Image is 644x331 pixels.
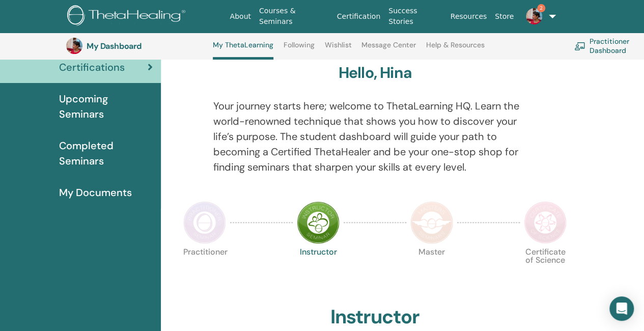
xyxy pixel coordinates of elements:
[213,98,537,175] p: Your journey starts here; welcome to ThetaLearning HQ. Learn the world-renowned technique that sh...
[491,7,518,26] a: Store
[537,4,545,12] span: 2
[574,42,585,50] img: chalkboard-teacher.svg
[446,7,491,26] a: Resources
[330,306,419,329] h2: Instructor
[325,41,352,57] a: Wishlist
[426,41,485,57] a: Help & Resources
[183,248,226,291] p: Practitioner
[59,138,153,169] span: Completed Seminars
[524,201,567,244] img: Certificate of Science
[67,5,189,28] img: logo.png
[59,91,153,122] span: Upcoming Seminars
[87,41,188,51] h3: My Dashboard
[333,7,384,26] a: Certification
[59,60,125,75] span: Certifications
[66,38,82,54] img: default.jpg
[609,296,634,321] div: Open Intercom Messenger
[410,248,453,291] p: Master
[361,41,416,57] a: Message Center
[59,185,132,200] span: My Documents
[284,41,315,57] a: Following
[226,7,255,26] a: About
[524,248,567,291] p: Certificate of Science
[384,2,446,31] a: Success Stories
[410,201,453,244] img: Master
[297,201,340,244] img: Instructor
[213,41,273,60] a: My ThetaLearning
[339,64,412,82] h3: Hello, Hina
[526,8,542,24] img: default.jpg
[255,2,333,31] a: Courses & Seminars
[297,248,340,291] p: Instructor
[183,201,226,244] img: Practitioner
